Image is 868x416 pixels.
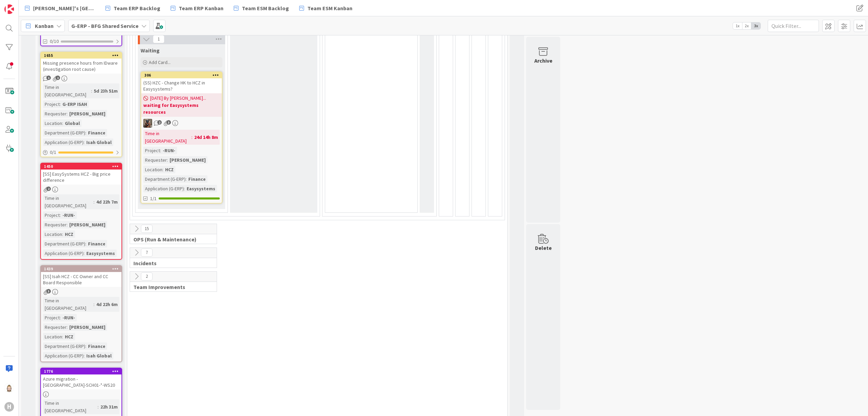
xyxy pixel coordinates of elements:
span: : [60,314,61,321]
span: : [162,166,163,173]
span: : [60,100,61,108]
div: [PERSON_NAME] [68,221,107,228]
span: : [67,110,68,117]
div: -RUN- [61,211,77,219]
div: 1776Azure migration - [GEOGRAPHIC_DATA]-SCH01-*-WS20 [41,368,121,389]
a: 306(SS) HZC - Change HK to HCZ in Easysystems?[DATE] By [PERSON_NAME]...waiting for Easysystems r... [141,71,222,204]
div: Requester [43,323,67,331]
div: HCZ [63,230,75,238]
div: 306 [144,73,222,78]
div: H [4,402,14,412]
div: Application (G-ERP) [143,185,184,192]
span: Team ERP Backlog [114,4,160,12]
div: Finance [187,175,207,183]
img: VK [143,119,152,128]
div: Easysystems [185,185,217,192]
span: 1 [56,76,60,80]
div: 4d 22h 7m [95,198,119,206]
div: Requester [143,156,167,164]
span: : [160,147,161,154]
div: 1655Missing presence hours from IDware (investigation root cause) [41,52,121,74]
div: 1655 [44,53,121,58]
span: : [84,352,85,359]
div: Isah Global [85,352,113,359]
b: waiting for Easysystems resources [143,102,220,115]
div: 24d 14h 8m [192,133,220,141]
div: 22h 31m [99,403,119,411]
div: 4d 22h 6m [95,301,119,308]
div: Global [63,119,82,127]
div: Delete [535,244,552,252]
div: Finance [86,240,107,247]
span: : [98,403,99,411]
span: : [84,250,85,257]
div: HCZ [63,333,75,340]
div: HCZ [163,166,175,173]
a: 1450[SS] EasySystems HCZ - Big price differenceTime in [GEOGRAPHIC_DATA]:4d 22h 7mProject:-RUN-Re... [40,163,122,260]
div: VK [141,119,222,128]
div: 1450[SS] EasySystems HCZ - Big price difference [41,163,121,185]
span: 2 [157,120,162,125]
div: Time in [GEOGRAPHIC_DATA] [143,130,191,145]
span: Incidents [133,260,208,267]
div: Location [43,230,62,238]
div: 5d 23h 51m [92,87,119,95]
div: Time in [GEOGRAPHIC_DATA] [43,83,91,98]
div: Location [143,166,162,173]
div: Archive [534,57,552,65]
a: 1655Missing presence hours from IDware (investigation root cause)Time in [GEOGRAPHIC_DATA]:5d 23h... [40,52,122,157]
span: 0 / 1 [50,149,56,156]
div: Requester [43,110,67,117]
div: Requester [43,221,67,228]
span: : [93,301,95,308]
span: 1x [733,22,742,29]
div: Time in [GEOGRAPHIC_DATA] [43,194,93,209]
div: [PERSON_NAME] [68,323,107,331]
span: Team ERP Kanban [179,4,223,12]
span: 3 [46,289,51,293]
div: Finance [86,342,107,350]
div: 306 [141,72,222,78]
div: Isah Global [85,139,113,146]
span: : [85,342,86,350]
input: Quick Filter... [768,20,819,32]
div: Application (G-ERP) [43,352,84,359]
div: Project [43,211,60,219]
div: Project [143,147,160,154]
span: 2x [742,22,751,29]
div: (SS) HZC - Change HK to HCZ in Easysystems? [141,78,222,93]
span: Team Improvements [133,284,208,290]
div: Project [43,314,60,321]
span: : [62,230,63,238]
a: Team ERP Kanban [167,2,228,14]
div: 1439[SS] Isah HCZ - CC Owner and CC Board Responsible [41,266,121,287]
div: 1439 [44,267,121,271]
div: Time in [GEOGRAPHIC_DATA] [43,297,93,312]
span: OPS (Run & Maintenance) [133,236,208,243]
span: : [167,156,168,164]
span: : [184,185,185,192]
a: Team ERP Backlog [101,2,164,14]
span: : [85,240,86,247]
span: : [85,129,86,137]
span: : [191,133,192,141]
div: 1776 [41,368,121,374]
div: Finance [86,129,107,137]
div: 0/1 [41,148,121,157]
span: 3 [167,120,171,125]
div: G-ERP ISAH [61,100,89,108]
span: 1 [46,76,51,80]
span: [PERSON_NAME]'s [GEOGRAPHIC_DATA] [33,4,95,12]
div: [SS] Isah HCZ - CC Owner and CC Board Responsible [41,272,121,287]
div: Department (G-ERP) [43,240,85,247]
div: Project [43,100,60,108]
span: 2 [46,187,51,191]
a: [PERSON_NAME]'s [GEOGRAPHIC_DATA] [21,2,99,14]
span: : [67,221,68,228]
span: : [91,87,92,95]
a: Team ESM Kanban [295,2,357,14]
div: 1450 [41,163,121,170]
div: Missing presence hours from IDware (investigation root cause) [41,59,121,74]
span: : [93,198,95,206]
div: [SS] EasySystems HCZ - Big price difference [41,170,121,185]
